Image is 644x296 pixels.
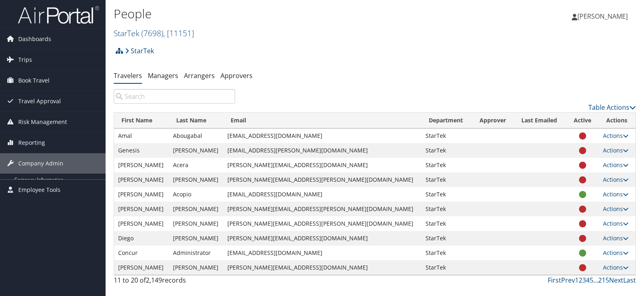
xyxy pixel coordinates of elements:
td: StarTek [421,246,472,260]
span: Employee Tools [18,180,61,200]
td: Acopio [169,187,224,202]
a: Next [609,276,623,285]
a: Managers [148,71,178,80]
th: Email: activate to sort column ascending [223,113,421,128]
td: [EMAIL_ADDRESS][DOMAIN_NAME] [223,246,421,260]
td: StarTek [421,158,472,172]
td: [PERSON_NAME][EMAIL_ADDRESS][DOMAIN_NAME] [223,158,421,172]
td: [PERSON_NAME][EMAIL_ADDRESS][PERSON_NAME][DOMAIN_NAME] [223,172,421,187]
span: ( 7698 ) [141,28,163,39]
td: StarTek [421,143,472,158]
a: StarTek [114,28,194,39]
div: 11 to 20 of records [114,275,235,289]
td: StarTek [421,260,472,275]
td: [EMAIL_ADDRESS][DOMAIN_NAME] [223,187,421,202]
a: [PERSON_NAME] [572,4,636,28]
td: [PERSON_NAME] [169,216,224,231]
td: Genesis [114,143,169,158]
a: Actions [603,234,629,242]
a: Prev [561,276,575,285]
a: 215 [598,276,609,285]
td: [PERSON_NAME] [169,231,224,246]
td: Diego [114,231,169,246]
a: Actions [603,176,629,183]
td: StarTek [421,172,472,187]
a: Approvers [220,71,253,80]
input: Search [114,89,235,104]
a: Table Actions [588,103,636,112]
a: Actions [603,263,629,271]
span: Dashboards [18,29,51,49]
th: Active: activate to sort column ascending [566,113,599,128]
td: Amal [114,128,169,143]
td: [PERSON_NAME] [169,202,224,216]
h1: People [114,5,462,22]
a: Actions [603,132,629,139]
span: Trips [18,50,32,70]
span: , [ 11151 ] [163,28,194,39]
td: [PERSON_NAME] [169,143,224,158]
td: [PERSON_NAME][EMAIL_ADDRESS][PERSON_NAME][DOMAIN_NAME] [223,202,421,216]
a: 4 [586,276,590,285]
td: StarTek [421,187,472,202]
a: Last [623,276,636,285]
td: StarTek [421,128,472,143]
span: … [593,276,598,285]
td: StarTek [421,231,472,246]
td: [PERSON_NAME] [169,172,224,187]
th: Last Name: activate to sort column descending [169,113,224,128]
th: Actions [599,113,635,128]
td: [PERSON_NAME][EMAIL_ADDRESS][PERSON_NAME][DOMAIN_NAME] [223,216,421,231]
td: [PERSON_NAME][EMAIL_ADDRESS][DOMAIN_NAME] [223,260,421,275]
th: First Name: activate to sort column ascending [114,113,169,128]
a: 5 [590,276,593,285]
td: Concur [114,246,169,260]
span: [PERSON_NAME] [577,12,628,21]
td: [EMAIL_ADDRESS][DOMAIN_NAME] [223,128,421,143]
span: Company Admin [18,153,63,174]
td: [PERSON_NAME] [114,187,169,202]
td: [PERSON_NAME][EMAIL_ADDRESS][DOMAIN_NAME] [223,231,421,246]
th: Department: activate to sort column ascending [421,113,472,128]
a: Actions [603,161,629,169]
img: airportal-logo.png [18,5,99,24]
a: Actions [603,190,629,198]
td: [EMAIL_ADDRESS][PERSON_NAME][DOMAIN_NAME] [223,143,421,158]
a: Actions [603,146,629,154]
td: [PERSON_NAME] [114,216,169,231]
a: Actions [603,249,629,257]
td: Acera [169,158,224,172]
td: [PERSON_NAME] [114,260,169,275]
a: 1 [575,276,579,285]
span: Book Travel [18,70,50,91]
td: Abougabal [169,128,224,143]
th: Last Emailed: activate to sort column ascending [514,113,566,128]
a: Actions [603,220,629,227]
a: Actions [603,205,629,213]
td: [PERSON_NAME] [114,172,169,187]
span: 2,149 [146,276,162,285]
td: StarTek [421,216,472,231]
span: Risk Management [18,112,67,132]
a: Arrangers [184,71,215,80]
a: First [548,276,561,285]
td: StarTek [421,202,472,216]
td: Administrator [169,246,224,260]
a: 2 [579,276,582,285]
td: [PERSON_NAME] [114,158,169,172]
td: [PERSON_NAME] [169,260,224,275]
th: Approver [472,113,514,128]
span: Travel Approval [18,91,61,111]
td: [PERSON_NAME] [114,202,169,216]
a: Travelers [114,71,142,80]
span: Reporting [18,133,45,153]
a: StarTek [125,43,154,59]
a: 3 [582,276,586,285]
